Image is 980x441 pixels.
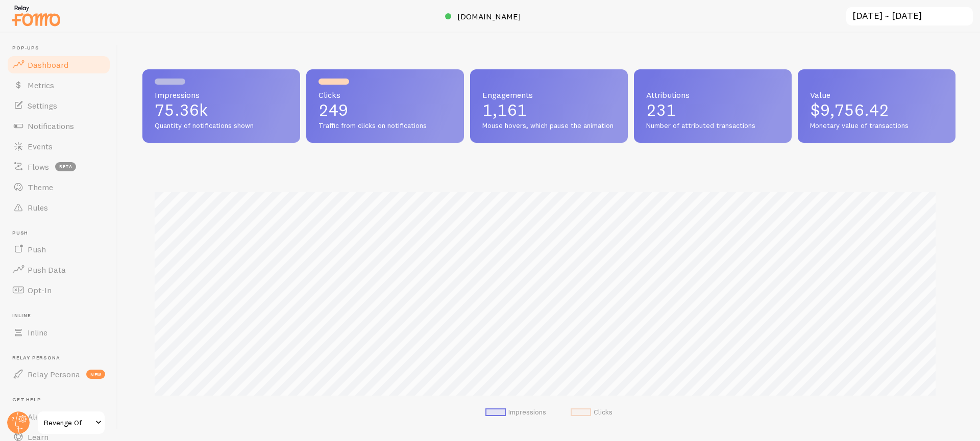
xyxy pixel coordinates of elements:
a: Flows beta [6,157,111,177]
a: Settings [6,95,111,116]
span: Dashboard [28,60,68,70]
li: Impressions [485,408,546,417]
span: Get Help [12,397,111,403]
span: new [86,370,105,379]
span: Clicks [318,91,452,99]
a: Push [6,239,111,260]
span: Metrics [28,80,54,90]
a: Inline [6,322,111,343]
span: Push Data [28,265,66,275]
a: Relay Persona new [6,364,111,384]
a: Alerts [6,406,111,427]
span: Relay Persona [28,369,80,379]
a: Rules [6,197,111,218]
span: Opt-In [28,285,52,295]
span: Engagements [482,91,616,99]
span: Notifications [28,121,74,131]
a: Revenge Of [37,410,106,435]
span: Quantity of notifications shown [155,121,288,131]
span: Value [810,91,943,99]
a: Theme [6,177,111,197]
a: Dashboard [6,55,111,75]
span: Attributions [646,91,779,99]
span: Traffic from clicks on notifications [318,121,452,131]
span: Monetary value of transactions [810,121,943,131]
a: Metrics [6,75,111,95]
span: Mouse hovers, which pause the animation [482,121,616,131]
a: Push Data [6,260,111,280]
span: Inline [12,313,111,319]
span: Push [12,230,111,237]
span: Flows [28,162,49,172]
p: 75.36k [155,102,288,118]
span: beta [55,162,76,171]
p: 249 [318,102,452,118]
a: Opt-In [6,280,111,300]
span: Settings [28,100,57,111]
p: 231 [646,102,779,118]
span: Rules [28,202,48,213]
span: Relay Persona [12,355,111,361]
span: Theme [28,182,53,192]
span: Alerts [28,411,50,422]
a: Events [6,136,111,157]
span: Impressions [155,91,288,99]
span: Pop-ups [12,45,111,51]
span: Events [28,141,53,151]
span: Inline [28,327,47,338]
span: Push [28,244,46,254]
a: Notifications [6,116,111,136]
p: 1,161 [482,102,616,118]
span: Revenge Of [44,417,92,429]
img: fomo-relay-logo-orange.svg [11,3,62,29]
span: $9,756.42 [810,100,889,120]
li: Clicks [571,408,612,417]
span: Number of attributed transactions [646,121,779,131]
